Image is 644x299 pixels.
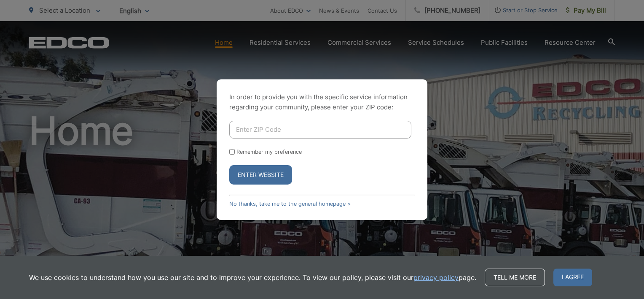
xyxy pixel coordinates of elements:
input: Enter ZIP Code [229,121,411,139]
button: Enter Website [229,165,292,185]
p: We use cookies to understand how you use our site and to improve your experience. To view our pol... [29,272,476,283]
a: Tell me more [485,269,545,286]
p: In order to provide you with the specific service information regarding your community, please en... [229,92,415,112]
a: privacy policy [413,272,459,283]
span: I agree [553,269,592,286]
label: Remember my preference [236,149,302,155]
a: No thanks, take me to the general homepage > [229,201,351,207]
